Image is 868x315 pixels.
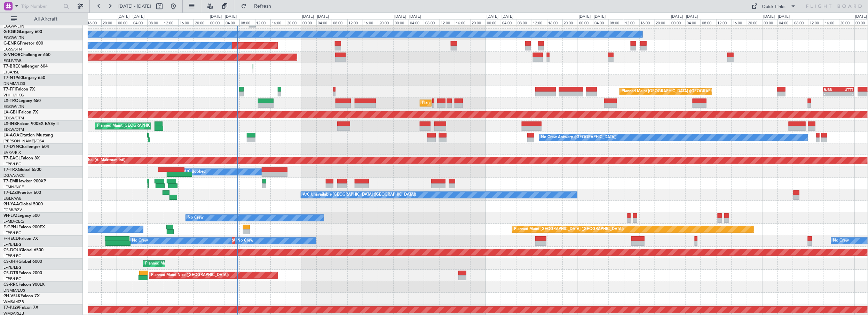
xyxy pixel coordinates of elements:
div: 16:00 [547,19,562,25]
div: 16:00 [178,19,194,25]
a: T7-PJ29Falcon 7X [3,306,38,310]
div: 00:00 [209,19,224,25]
a: 9H-VSLKFalcon 7X [3,294,40,298]
div: 16:00 [455,19,470,25]
div: [DATE] - [DATE] [394,14,421,20]
a: EGSS/STN [3,47,22,52]
div: 04:00 [409,19,424,25]
span: CS-RRC [3,283,18,287]
a: EGLF/FAB [3,196,22,201]
div: [DATE] - [DATE] [579,14,606,20]
input: Trip Number [21,1,61,11]
div: 20:00 [470,19,486,25]
div: UTTT [839,87,853,92]
div: [DATE] - [DATE] [118,14,144,20]
div: No Crew [237,236,253,246]
div: 16:00 [639,19,655,25]
div: No Crew [833,236,849,246]
div: Planned Maint [GEOGRAPHIC_DATA] ([GEOGRAPHIC_DATA]) [514,224,624,235]
a: LX-AOACitation Mustang [3,133,53,137]
span: LX-GBH [3,110,19,115]
div: 08:00 [608,19,624,25]
div: 08:00 [793,19,808,25]
span: T7-LZZI [3,191,18,195]
div: Quick Links [762,3,786,10]
div: - [839,92,853,96]
div: 16:00 [824,19,839,25]
div: A/C Unavailable [GEOGRAPHIC_DATA] ([GEOGRAPHIC_DATA]) [303,190,416,200]
button: Quick Links [748,1,800,12]
span: CS-JHH [3,260,18,264]
a: CS-JHHGlobal 6000 [3,260,42,264]
div: 12:00 [255,19,270,25]
div: 04:00 [685,19,701,25]
button: All Aircraft [8,14,76,25]
a: LFPB/LBG [3,265,22,270]
div: 12:00 [163,19,178,25]
div: 08:00 [516,19,531,25]
a: T7-TRXGlobal 6500 [3,168,41,172]
div: 08:00 [332,19,347,25]
a: [PERSON_NAME]/QSA [3,139,45,144]
a: T7-N1960Legacy 650 [3,76,45,80]
div: 00:00 [578,19,593,25]
div: No Crew Antwerp ([GEOGRAPHIC_DATA]) [541,132,617,143]
a: CS-DTRFalcon 2000 [3,271,42,275]
div: [DATE] - [DATE] [210,14,237,20]
span: F-GPNJ [3,225,18,229]
div: [DATE] - [DATE] [487,14,513,20]
a: WMSA/SZB [3,299,24,305]
div: 00:00 [762,19,778,25]
a: 9H-LPZLegacy 500 [3,214,40,218]
a: EGGW/LTN [3,24,24,29]
span: 9H-YAA [3,202,19,206]
div: 20:00 [286,19,301,25]
a: LFPB/LBG [3,162,22,167]
span: T7-EMI [3,179,17,183]
a: LFMD/CEQ [3,219,24,224]
div: 16:00 [732,19,747,25]
span: F-HECD [3,237,19,241]
div: 00:00 [670,19,685,25]
div: 00:00 [486,19,501,25]
div: Planned Maint [GEOGRAPHIC_DATA] ([GEOGRAPHIC_DATA]) [97,121,207,131]
a: LTBA/ISL [3,70,19,75]
div: 20:00 [101,19,117,25]
span: T7-N1960 [3,76,23,80]
a: G-ENRGPraetor 600 [3,41,43,46]
div: 20:00 [655,19,670,25]
div: 00:00 [393,19,409,25]
a: FCBB/BZV [3,207,22,213]
div: 08:00 [239,19,255,25]
span: T7-DYN [3,145,19,149]
span: CS-DOU [3,248,20,252]
div: 00:00 [117,19,132,25]
div: Planned Maint [GEOGRAPHIC_DATA] ([GEOGRAPHIC_DATA]) [145,259,255,269]
a: LFPB/LBG [3,276,22,282]
a: LFPB/LBG [3,253,22,259]
span: G-KGKG [3,30,20,34]
a: LX-TROLegacy 650 [3,99,41,103]
div: 12:00 [624,19,639,25]
a: LX-GBHFalcon 7X [3,110,38,115]
a: DGAA/ACC [3,173,25,178]
a: LFMN/NCE [3,184,24,190]
span: T7-BRE [3,64,18,69]
span: Refresh [248,4,277,9]
span: LX-INB [3,122,17,126]
div: 20:00 [194,19,209,25]
a: VHHH/HKG [3,93,24,98]
span: CS-DTR [3,271,18,275]
a: EGLF/FAB [3,58,22,63]
div: 04:00 [316,19,332,25]
div: 16:00 [363,19,378,25]
div: 16:00 [86,19,101,25]
div: 08:00 [701,19,716,25]
span: G-VNOR [3,53,21,57]
a: LFPB/LBG [3,242,22,247]
div: 20:00 [747,19,762,25]
span: G-ENRG [3,41,20,46]
span: T7-TRX [3,168,18,172]
a: G-VNORChallenger 650 [3,53,50,57]
a: T7-EMIHawker 900XP [3,179,46,183]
